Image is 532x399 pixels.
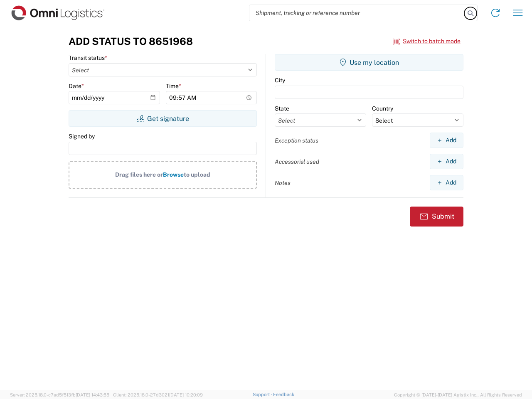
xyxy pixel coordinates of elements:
[184,171,210,178] span: to upload
[69,54,107,62] label: Transit status
[76,392,109,397] span: [DATE] 14:43:55
[69,110,257,127] button: Get signature
[249,5,465,21] input: Shipment, tracking or reference number
[275,179,291,187] label: Notes
[430,175,463,190] button: Add
[253,392,273,397] a: Support
[273,392,294,397] a: Feedback
[113,392,203,397] span: Client: 2025.18.0-27d3021
[115,171,163,178] span: Drag files here or
[10,392,109,397] span: Server: 2025.18.0-c7ad5f513fb
[393,34,461,48] button: Switch to batch mode
[169,392,203,397] span: [DATE] 10:20:09
[430,154,463,169] button: Add
[394,391,522,399] span: Copyright © [DATE]-[DATE] Agistix Inc., All Rights Reserved
[69,133,95,140] label: Signed by
[166,82,181,90] label: Time
[275,105,289,112] label: State
[275,158,319,165] label: Accessorial used
[410,207,463,227] button: Submit
[372,105,393,112] label: Country
[163,171,184,178] span: Browse
[275,76,285,84] label: City
[275,137,318,144] label: Exception status
[69,82,84,90] label: Date
[430,133,463,148] button: Add
[69,35,193,47] h3: Add Status to 8651968
[275,54,463,71] button: Use my location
